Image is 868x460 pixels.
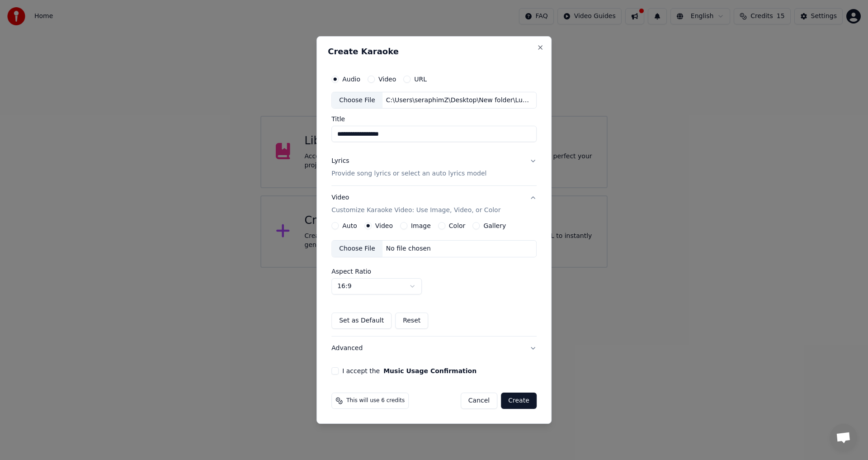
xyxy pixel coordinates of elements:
label: Image [411,223,431,229]
span: This will use 6 credits [346,397,405,404]
h2: Create Karaoke [328,47,540,56]
div: C:\Users\seraphimZ\Desktop\New folder\Lugar Kung S’an - Single\01 Lugar Kung S’an.m4a [382,96,536,105]
button: I accept the [383,368,476,374]
label: Aspect Ratio [331,268,537,275]
button: Set as Default [331,313,392,329]
label: Title [331,116,537,123]
label: Color [449,223,466,229]
label: Video [378,76,396,82]
div: Lyrics [331,157,349,166]
label: Audio [342,76,360,82]
button: Create [501,393,537,409]
button: Reset [395,313,428,329]
label: URL [414,76,427,82]
button: LyricsProvide song lyrics or select an auto lyrics model [331,150,537,186]
div: No file chosen [382,244,434,253]
button: VideoCustomize Karaoke Video: Use Image, Video, or Color [331,186,537,223]
p: Customize Karaoke Video: Use Image, Video, or Color [331,206,500,215]
div: Choose File [332,241,382,257]
label: Video [375,223,393,229]
div: Choose File [332,92,382,109]
p: Provide song lyrics or select an auto lyrics model [331,170,486,179]
label: Auto [342,223,357,229]
label: I accept the [342,368,476,374]
button: Advanced [331,337,537,360]
div: VideoCustomize Karaoke Video: Use Image, Video, or Color [331,222,537,336]
label: Gallery [483,223,506,229]
div: Video [331,194,500,215]
button: Cancel [461,393,497,409]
